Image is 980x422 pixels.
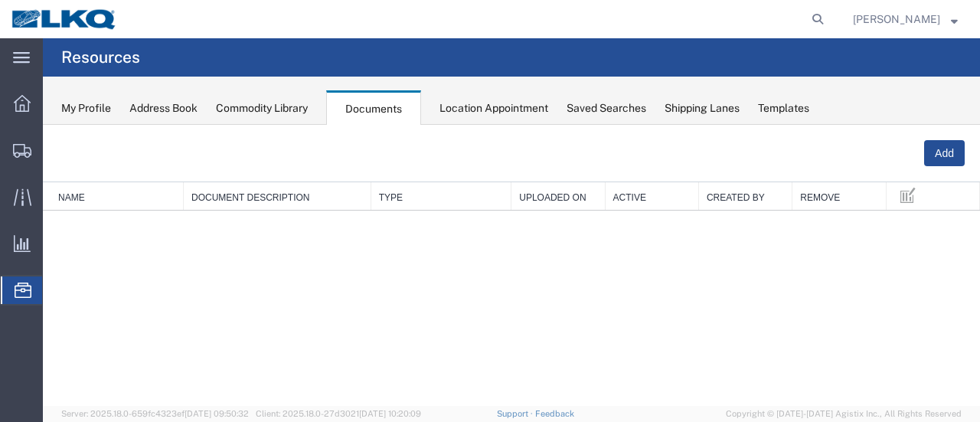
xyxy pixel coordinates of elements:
button: [PERSON_NAME] [852,10,959,28]
img: logo [11,8,118,31]
span: Copyright © [DATE]-[DATE] Agistix Inc., All Rights Reserved [726,407,962,420]
span: Client: 2025.18.0-27d3021 [256,409,421,418]
a: Feedback [535,409,574,418]
iframe: FS Legacy Container [43,125,980,406]
span: Server: 2025.18.0-659fc4323ef [61,409,249,418]
a: Support [497,409,535,418]
div: Location Appointment [439,100,548,116]
div: Saved Searches [567,100,646,116]
div: Documents [326,90,421,126]
span: [DATE] 09:50:32 [185,409,249,418]
span: Marc Metzger [853,11,940,28]
div: Shipping Lanes [665,100,740,116]
div: Commodity Library [216,100,308,116]
div: My Profile [61,100,111,116]
div: Templates [758,100,809,116]
h4: Resources [61,38,140,77]
div: Address Book [129,100,198,116]
span: [DATE] 10:20:09 [359,409,421,418]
